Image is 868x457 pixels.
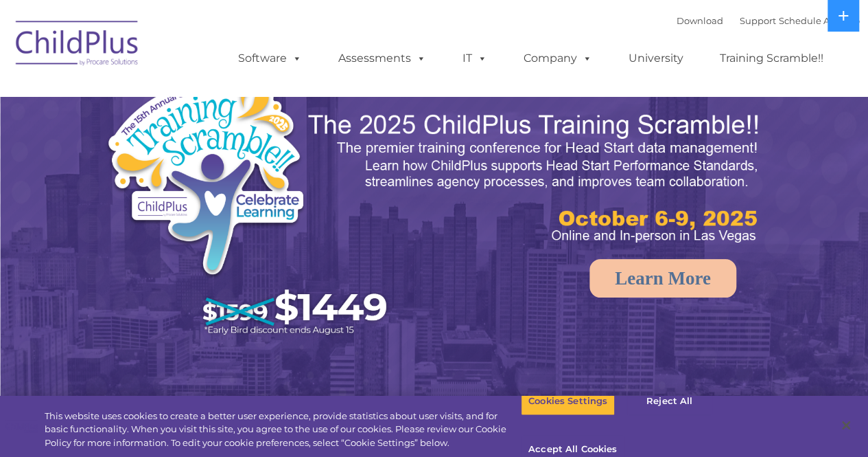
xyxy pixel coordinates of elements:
[224,45,316,72] a: Software
[740,15,776,26] a: Support
[615,45,697,72] a: University
[325,45,440,72] a: Assessments
[191,147,249,157] span: Phone number
[45,410,521,450] div: This website uses cookies to create a better user experience, provide statistics about user visit...
[191,91,233,101] span: Last name
[626,387,712,416] button: Reject All
[831,410,861,441] button: Close
[521,387,615,416] button: Cookies Settings
[510,45,606,72] a: Company
[677,15,860,26] font: |
[779,15,860,26] a: Schedule A Demo
[589,259,736,298] a: Learn More
[449,45,501,72] a: IT
[677,15,723,26] a: Download
[706,45,837,72] a: Training Scramble!!
[9,11,146,80] img: ChildPlus by Procare Solutions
